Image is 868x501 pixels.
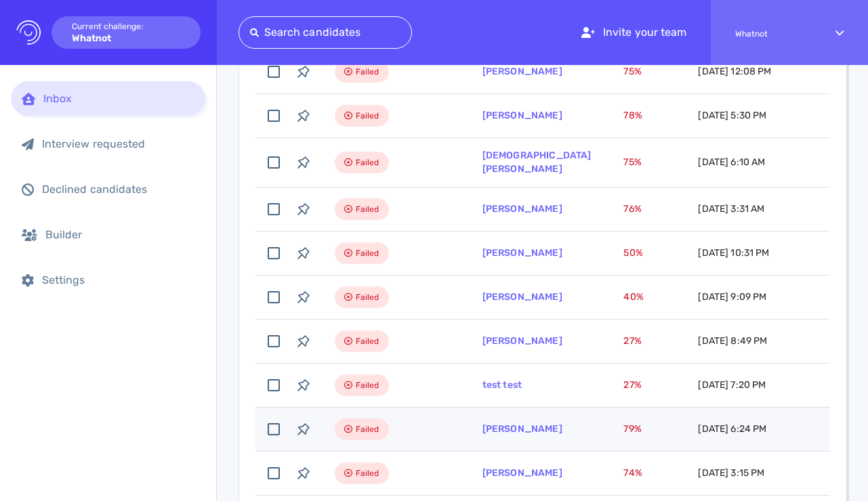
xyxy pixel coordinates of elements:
span: [DATE] 12:08 PM [698,66,771,77]
a: [PERSON_NAME] [482,335,562,347]
a: [DEMOGRAPHIC_DATA][PERSON_NAME] [482,150,592,175]
span: 40 % [623,291,643,303]
span: Whatnot [735,29,811,39]
div: Interview requested [42,137,194,150]
span: Failed [356,108,379,124]
div: Builder [45,228,194,241]
span: Failed [356,201,379,217]
a: [PERSON_NAME] [482,247,562,259]
span: Failed [356,333,379,349]
span: [DATE] 3:15 PM [698,467,764,479]
span: [DATE] 5:30 PM [698,110,766,121]
div: Declined candidates [42,183,194,196]
span: [DATE] 9:09 PM [698,291,766,303]
span: Failed [356,421,379,437]
span: 75 % [623,66,641,77]
span: Failed [356,377,379,393]
div: Inbox [43,92,194,105]
span: Failed [356,465,379,481]
span: 78 % [623,110,642,121]
span: 75 % [623,156,641,168]
span: Failed [356,154,379,171]
a: [PERSON_NAME] [482,66,562,77]
span: [DATE] 6:10 AM [698,156,765,168]
span: [DATE] 8:49 PM [698,335,767,347]
a: [PERSON_NAME] [482,467,562,479]
div: Settings [42,274,194,286]
span: [DATE] 10:31 PM [698,247,769,259]
span: 79 % [623,423,641,435]
a: [PERSON_NAME] [482,291,562,303]
span: 74 % [623,467,642,479]
span: [DATE] 7:20 PM [698,379,766,391]
span: Failed [356,289,379,305]
a: [PERSON_NAME] [482,203,562,215]
span: [DATE] 3:31 AM [698,203,764,215]
span: 27 % [623,379,641,391]
span: 50 % [623,247,642,259]
span: Failed [356,64,379,80]
a: test test [482,379,522,391]
span: 76 % [623,203,641,215]
span: [DATE] 6:24 PM [698,423,766,435]
span: Failed [356,245,379,261]
span: 27 % [623,335,641,347]
a: [PERSON_NAME] [482,423,562,435]
a: [PERSON_NAME] [482,110,562,121]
